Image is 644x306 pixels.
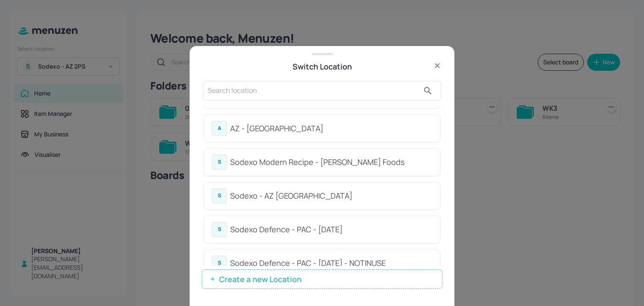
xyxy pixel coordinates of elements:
[230,224,432,235] div: Sodexo Defence - PAC - [DATE]
[212,222,227,237] div: S
[215,275,306,283] span: Create a new Location
[212,121,227,136] div: A
[208,84,419,98] input: Search location
[230,156,432,168] div: Sodexo Modern Recipe - [PERSON_NAME] Foods
[212,256,227,271] div: S
[202,269,442,289] button: Create a new Location
[419,82,436,99] button: search
[212,155,227,170] div: S
[230,190,432,202] div: Sodexo - AZ [GEOGRAPHIC_DATA]
[230,123,432,134] div: AZ - [GEOGRAPHIC_DATA]
[212,188,227,203] div: S
[230,257,432,269] div: Sodexo Defence - PAC - [DATE] - NOTINUSE
[202,61,442,72] div: Switch Location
